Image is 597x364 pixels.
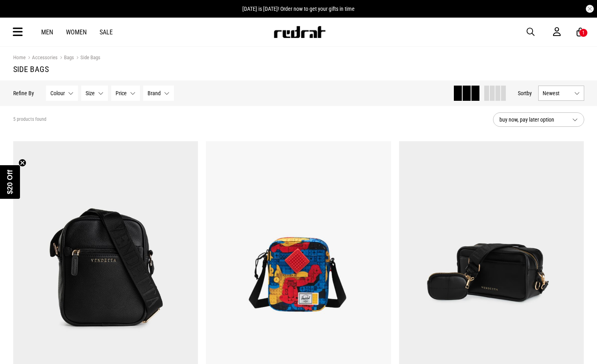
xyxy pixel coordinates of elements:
[13,64,584,74] h1: Side Bags
[493,112,584,127] button: buy now, pay later option
[46,86,78,101] button: Colour
[582,30,585,36] div: 1
[13,54,26,60] a: Home
[50,90,65,96] span: Colour
[518,88,532,98] button: Sortby
[41,28,53,36] a: Men
[499,115,566,124] span: buy now, pay later option
[26,54,58,62] a: Accessories
[66,28,87,36] a: Women
[81,86,108,101] button: Size
[538,86,584,101] button: Newest
[74,54,100,62] a: Side Bags
[273,26,326,38] img: Redrat logo
[13,116,46,123] span: 5 products found
[116,90,127,96] span: Price
[577,28,584,36] a: 1
[100,28,113,36] a: Sale
[543,90,571,96] span: Newest
[527,90,532,96] span: by
[58,54,74,62] a: Bags
[18,159,26,167] button: Close teaser
[86,90,95,96] span: Size
[13,90,34,96] p: Refine By
[6,170,14,194] span: $20 Off
[111,86,140,101] button: Price
[143,86,174,101] button: Brand
[148,90,161,96] span: Brand
[242,6,355,12] span: [DATE] is [DATE]! Order now to get your gifts in time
